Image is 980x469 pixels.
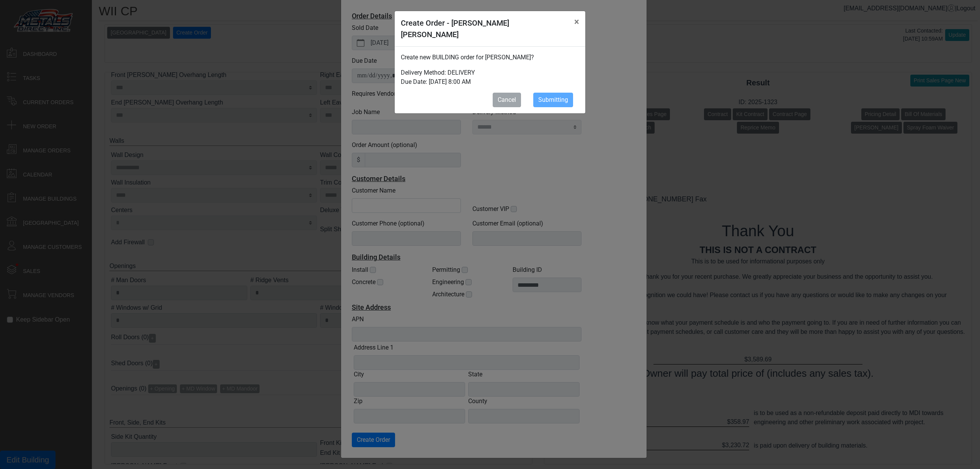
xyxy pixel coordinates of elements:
p: Delivery Method: DELIVERY Due Date: [DATE] 8:00 AM [401,68,579,87]
span: Submitting [538,96,568,103]
button: Cancel [493,93,521,107]
button: Close [568,11,585,33]
h5: Create Order - [PERSON_NAME] [PERSON_NAME] [401,17,568,40]
button: Submitting [533,93,573,107]
p: Create new BUILDING order for [PERSON_NAME]? [401,53,579,62]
